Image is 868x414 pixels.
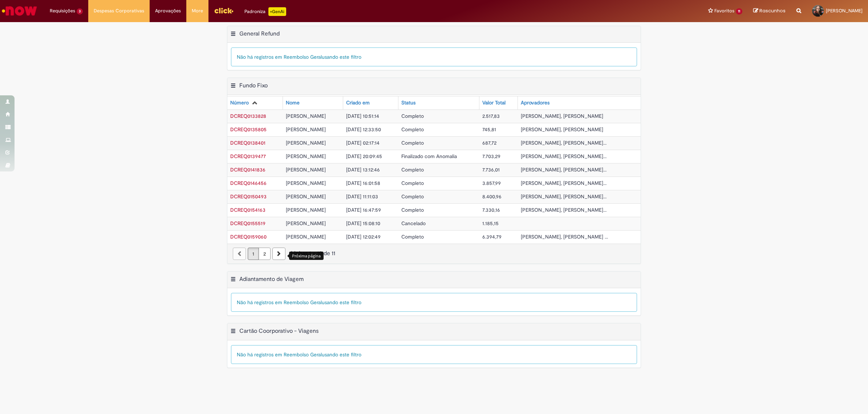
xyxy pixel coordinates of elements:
span: Favoritos [714,7,734,15]
span: Finalizado com Anomalia [401,153,457,160]
a: Página 1 [248,248,259,260]
span: 8.400,96 [482,193,502,200]
a: Abrir Registro: DCREQ0155519 [230,220,265,227]
span: DCREQ0141836 [230,166,265,173]
span: [DATE] 02:17:14 [346,140,380,146]
span: DCREQ0138401 [230,140,265,146]
span: DCREQ0159060 [230,233,267,240]
span: Completo [401,126,424,133]
div: Valor Total [482,99,506,107]
span: [PERSON_NAME], [PERSON_NAME] [521,126,603,133]
a: Rascunhos [753,8,786,15]
div: Não há registros em Reembolso Geral [231,47,637,66]
span: More [192,7,203,15]
button: Fundo Fixo Menu de contexto [230,82,236,91]
span: [PERSON_NAME] [286,140,326,146]
a: Abrir Registro: DCREQ0139477 [230,153,266,160]
div: Aprovadores [521,99,549,107]
a: Abrir Registro: DCREQ0159060 [230,233,267,240]
span: [PERSON_NAME] [286,153,326,160]
span: [PERSON_NAME], [PERSON_NAME]... [521,166,607,173]
span: [DATE] 11:11:03 [346,193,378,200]
span: [DATE] 10:51:14 [346,113,379,119]
span: [PERSON_NAME] [286,180,326,186]
span: [PERSON_NAME], [PERSON_NAME]... [521,207,607,213]
div: Não há registros em Reembolso Geral [231,293,637,312]
span: 6.394,79 [482,233,502,240]
span: 7.330,16 [482,207,500,213]
span: Completo [401,233,424,240]
p: +GenAi [268,7,286,16]
button: General Refund Menu de contexto [230,30,236,40]
span: Cancelado [401,220,426,227]
span: 7.736,01 [482,166,500,173]
span: Completo [401,193,424,200]
span: Requisições [50,7,75,15]
span: Completo [401,207,424,213]
div: Criado em [346,99,370,107]
span: Rascunhos [759,7,786,14]
div: Próxima página [289,252,324,260]
span: [DATE] 16:47:59 [346,207,381,213]
a: Abrir Registro: DCREQ0135805 [230,126,267,133]
span: [PERSON_NAME], [PERSON_NAME]... [521,140,607,146]
button: Cartão Coorporativo - Viagens Menu de contexto [230,327,236,337]
span: Despesas Corporativas [94,7,144,15]
span: 11 [736,8,742,15]
span: [DATE] 13:12:46 [346,166,380,173]
div: Nome [286,99,300,107]
span: 745,81 [482,126,496,133]
span: 7.703,29 [482,153,500,160]
h2: Fundo Fixo [239,82,268,89]
a: Abrir Registro: DCREQ0138401 [230,140,265,146]
span: DCREQ0146456 [230,180,267,186]
span: 3.857,99 [482,180,501,186]
a: Abrir Registro: DCREQ0141836 [230,166,265,173]
a: Página 2 [259,248,271,260]
div: Número [230,99,249,107]
span: [PERSON_NAME] [286,126,326,133]
span: DCREQ0150493 [230,193,267,200]
span: Completo [401,113,424,119]
a: Próxima página [272,248,285,260]
span: DCREQ0154163 [230,207,265,213]
span: Completo [401,140,424,146]
span: [PERSON_NAME] [826,8,863,14]
h2: General Refund [239,30,280,37]
span: [PERSON_NAME] [286,233,326,240]
img: ServiceNow [1,4,38,18]
div: Não há registros em Reembolso Geral [231,345,637,364]
h2: Cartão Coorporativo - Viagens [239,327,319,335]
span: [PERSON_NAME] [286,113,326,119]
span: [PERSON_NAME], [PERSON_NAME] [521,113,603,119]
span: 1.185,15 [482,220,499,227]
span: [PERSON_NAME], [PERSON_NAME]... [521,153,607,160]
a: Abrir Registro: DCREQ0150493 [230,193,267,200]
a: Abrir Registro: DCREQ0146456 [230,180,267,186]
span: 2.517,83 [482,113,500,119]
a: Abrir Registro: DCREQ0154163 [230,207,265,213]
span: Completo [401,180,424,186]
span: [DATE] 16:01:58 [346,180,380,186]
span: [PERSON_NAME], [PERSON_NAME]... [521,193,607,200]
span: Aprovações [155,7,181,15]
span: usando este filtro [322,351,361,358]
span: usando este filtro [322,299,361,306]
span: [PERSON_NAME] [286,207,326,213]
span: [DATE] 15:08:10 [346,220,380,227]
span: [DATE] 12:33:50 [346,126,381,133]
span: DCREQ0133828 [230,113,266,119]
nav: paginação [227,244,641,264]
span: [PERSON_NAME] [286,166,326,173]
div: Linhas 1 − 10 de 11 [233,249,635,258]
span: DCREQ0155519 [230,220,265,227]
span: DCREQ0139477 [230,153,266,160]
span: DCREQ0135805 [230,126,267,133]
span: [PERSON_NAME], [PERSON_NAME] ... [521,233,608,240]
span: Completo [401,166,424,173]
span: [PERSON_NAME] [286,220,326,227]
span: [PERSON_NAME] [286,193,326,200]
span: [PERSON_NAME], [PERSON_NAME]... [521,180,607,186]
h2: Adiantamento de Viagem [239,276,304,283]
span: [DATE] 20:09:45 [346,153,382,160]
